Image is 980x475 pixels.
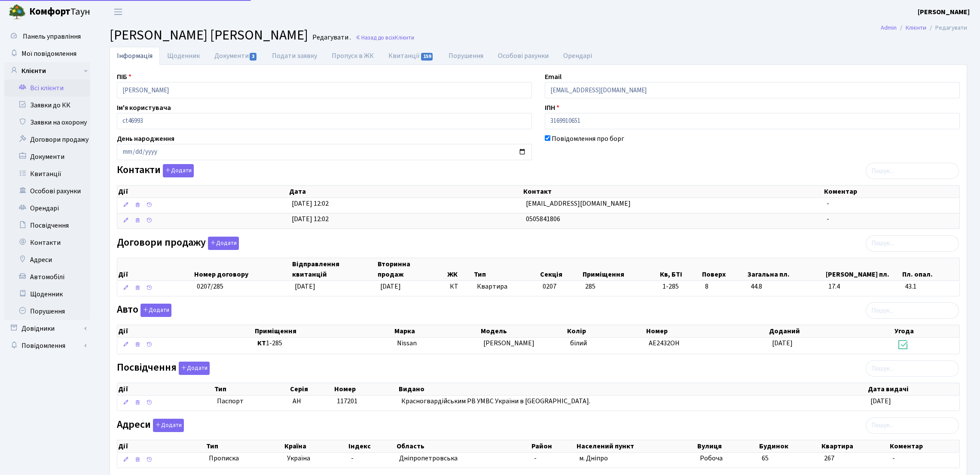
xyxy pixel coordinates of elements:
img: logo.png [9,3,26,21]
span: [DATE] [870,396,891,406]
a: Довідники [4,320,90,337]
span: AE2432OH [649,338,680,348]
th: Колір [566,325,645,337]
a: Додати [161,163,194,178]
a: Особові рахунки [491,47,556,65]
span: 117201 [337,396,357,406]
input: Пошук... [866,163,959,179]
span: 44.8 [751,282,822,292]
span: Таун [29,5,90,19]
th: [PERSON_NAME] пл. [825,258,901,280]
span: 0207/285 [197,282,223,291]
a: Інформація [110,47,160,65]
span: Клієнти [395,33,414,42]
span: Дніпропетровська [399,454,458,463]
a: Орендарі [556,47,599,65]
a: [PERSON_NAME] [918,7,970,17]
th: Тип [473,258,539,280]
th: Номер [333,383,397,395]
th: Дата видачі [867,383,959,395]
th: Серія [289,383,333,395]
a: Панель управління [4,28,90,45]
input: Пошук... [866,235,959,252]
span: 43.1 [905,282,956,292]
span: - [827,199,829,208]
span: АН [293,396,301,406]
label: Авто [117,304,171,317]
a: Порушення [441,47,491,65]
th: Коментар [823,186,959,198]
span: Красногвардійським РВ УМВС України в [GEOGRAPHIC_DATA]. [401,396,590,406]
th: Угода [894,325,959,337]
span: 0207 [543,282,556,291]
button: Контакти [163,164,194,177]
input: Пошук... [866,417,959,434]
a: Контакти [4,234,90,251]
th: Квартира [821,440,889,452]
a: Мої повідомлення [4,45,90,62]
th: Видано [398,383,867,395]
span: 8 [705,282,744,292]
a: Admin [881,23,897,32]
a: Подати заявку [265,47,324,65]
a: Всі клієнти [4,79,90,97]
label: День народження [117,134,174,144]
a: Документи [207,47,265,65]
th: Кв, БТІ [659,258,702,280]
span: КТ [450,282,470,292]
th: Відправлення квитанцій [291,258,377,280]
span: 159 [421,53,433,61]
th: Поверх [701,258,747,280]
th: Приміщення [254,325,393,337]
label: Контакти [117,164,194,177]
span: [DATE] 12:02 [292,214,329,224]
th: Будинок [758,440,821,452]
span: Мої повідомлення [21,49,76,58]
th: Доданий [768,325,894,337]
b: КТ [257,338,266,348]
a: Додати [151,417,184,432]
button: Адреси [153,419,184,432]
span: [DATE] [295,282,315,291]
span: 1-285 [662,282,698,292]
th: Тип [214,383,289,395]
span: [PERSON_NAME] [PERSON_NAME] [110,25,308,45]
span: [DATE] [772,338,793,348]
button: Переключити навігацію [107,5,129,19]
span: Панель управління [23,32,81,41]
a: Квитанції [4,165,90,183]
th: Марка [394,325,480,337]
th: Індекс [348,440,395,452]
span: - [534,454,537,463]
label: Договори продажу [117,237,239,250]
span: - [892,454,895,463]
span: м. Дніпро [579,454,608,463]
span: - [351,454,354,463]
th: Номер [645,325,768,337]
span: Прописка [209,454,239,463]
a: Документи [4,148,90,165]
span: 65 [762,454,769,463]
th: Дії [117,258,193,280]
span: - [827,214,829,224]
a: Заявки на охорону [4,114,90,131]
a: Порушення [4,303,90,320]
th: ЖК [446,258,473,280]
span: 3 [250,53,256,61]
a: Додати [138,302,171,317]
th: Вулиця [696,440,758,452]
a: Адреси [4,251,90,268]
th: Секція [539,258,582,280]
span: 285 [585,282,595,291]
span: Квартира [477,282,536,292]
th: Населений пункт [576,440,696,452]
th: Область [396,440,531,452]
span: [EMAIL_ADDRESS][DOMAIN_NAME] [526,199,631,208]
a: Щоденник [160,47,207,65]
a: Пропуск в ЖК [324,47,381,65]
label: ІПН [545,103,559,113]
small: Редагувати . [311,33,351,42]
th: Тип [205,440,284,452]
span: 0505841806 [526,214,560,224]
span: 267 [824,454,834,463]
